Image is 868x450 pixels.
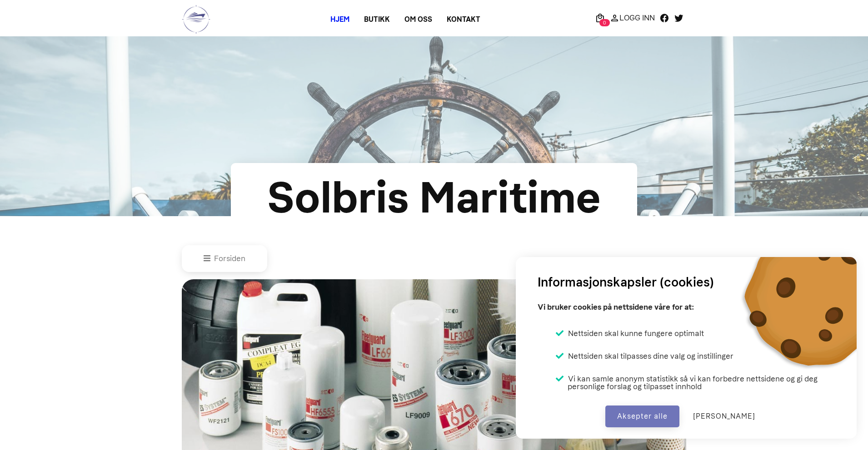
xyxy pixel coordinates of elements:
li: Vi kan samle anonym statistikk så vi kan forbedre nettsidene og gi deg personlige forslag og tilp... [556,375,835,391]
button: [PERSON_NAME] [681,405,767,427]
a: Om oss [397,11,439,28]
li: Nettsiden skal tilpasses dine valg og instillinger [556,352,733,360]
a: Kontakt [439,11,488,28]
span: 0 [599,19,610,26]
a: Hjem [323,11,357,28]
a: 0 [593,12,607,23]
h3: Informasjonskapsler (cookies) [538,273,714,292]
a: Logg Inn [607,12,657,23]
li: Nettsiden skal kunne fungere optimalt [556,329,704,337]
button: Aksepter alle [605,405,679,427]
a: Butikk [357,11,397,28]
nav: breadcrumb [182,245,686,272]
div: Solbris Maritime [260,165,608,231]
a: Forsiden [204,254,245,263]
img: logo [182,5,210,34]
p: Vi bruker cookies på nettsidene våre for at: [538,299,694,315]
